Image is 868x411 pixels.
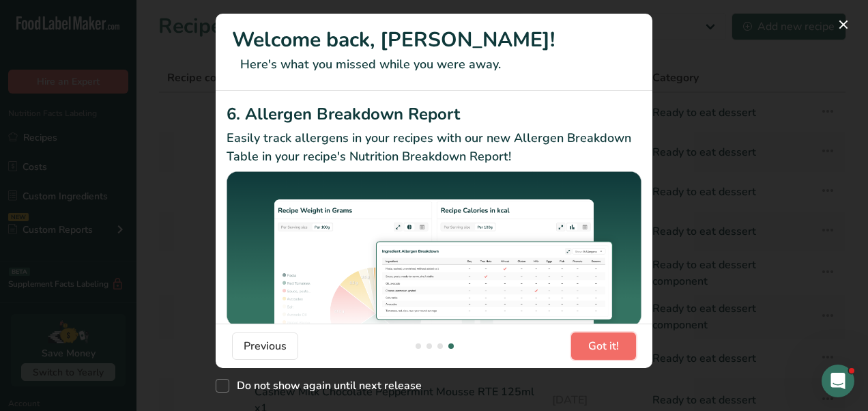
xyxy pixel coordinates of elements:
[244,338,287,354] span: Previous
[571,332,636,360] button: Got it!
[227,171,641,331] img: Allergen Breakdown Report
[822,365,854,397] iframe: Intercom live chat
[229,379,422,393] span: Do not show again until next release
[227,102,641,126] h2: 6. Allergen Breakdown Report
[588,338,619,354] span: Got it!
[232,25,636,55] h1: Welcome back, [PERSON_NAME]!
[227,129,641,166] p: Easily track allergens in your recipes with our new Allergen Breakdown Table in your recipe's Nut...
[232,332,298,360] button: Previous
[232,55,636,74] p: Here's what you missed while you were away.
